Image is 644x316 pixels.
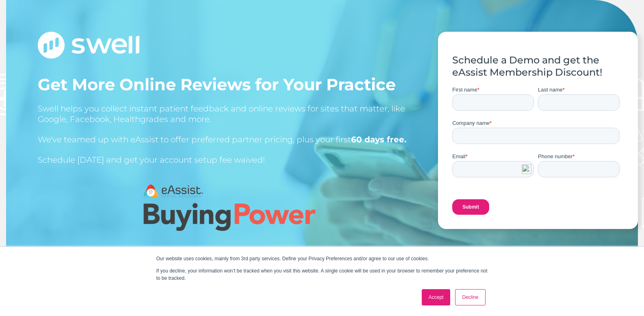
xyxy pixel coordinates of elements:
a: Accept [422,289,451,305]
span: Schedule [DATE] and get your account setup fee waived! [38,155,265,165]
p: Our website uses cookies, mainly from 3rd party services. Define your Privacy Preferences and/or ... [156,255,488,262]
h3: Schedule a Demo and get the eAssist Membership Discount! [452,54,624,78]
a: Decline [455,289,485,305]
span: Swell helps you collect instant patient feedback and online reviews for sites that matter, like G... [38,104,405,124]
strong: Get More Online Reviews for Your Practice [38,74,396,94]
span: Phone number [538,153,572,159]
img: npw-badge-icon.svg [522,164,531,174]
span: Email [452,153,466,159]
input: Submit [452,199,489,215]
span: First name [452,87,477,93]
img: Artwork 3 [38,32,139,59]
span: We've teamed up with eAssist to offer preferred partner pricing, plus your first [38,135,406,144]
p: If you decline, your information won’t be tracked when you visit this website. A single cookie wi... [156,267,488,282]
span: 60 days free. [351,135,406,144]
span: Company name [452,120,490,126]
span: Last name [538,87,563,93]
img: BuyingPowerLogo_RGB [128,170,332,244]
